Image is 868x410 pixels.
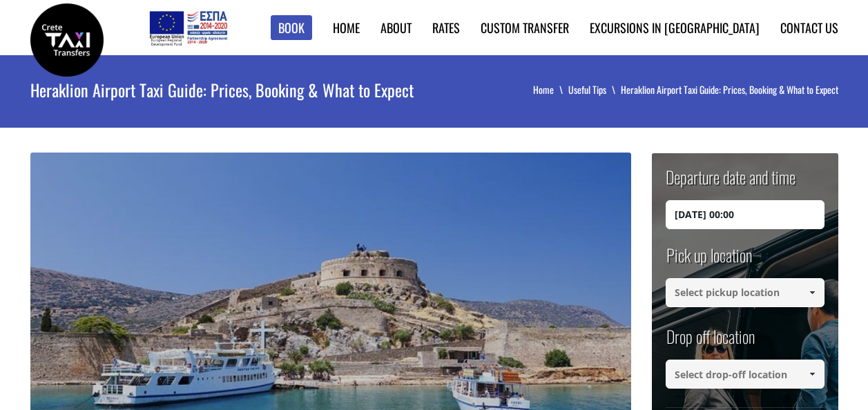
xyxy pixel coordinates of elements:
label: Drop off location [666,324,755,360]
a: Rates [432,19,460,37]
a: Useful Tips [568,82,621,97]
a: Contact us [780,19,838,37]
a: Show All Items [800,360,823,389]
li: Heraklion Airport Taxi Guide: Prices, Booking & What to Expect [621,83,838,97]
img: Crete Taxi Transfers | Heraklion Airport Taxi Guide: Prices, Booking & What to Expect [30,3,104,77]
a: Excursions in [GEOGRAPHIC_DATA] [590,19,760,37]
img: e-bannersEUERDF180X90.jpg [147,7,229,48]
label: Departure date and time [666,165,795,200]
a: Crete Taxi Transfers | Heraklion Airport Taxi Guide: Prices, Booking & What to Expect [30,31,104,46]
input: Select drop-off location [666,360,824,389]
a: Show All Items [800,278,823,307]
a: Custom Transfer [481,19,569,37]
label: Pick up location [666,243,752,278]
h1: Heraklion Airport Taxi Guide: Prices, Booking & What to Expect [30,55,480,124]
a: Home [333,19,360,37]
a: Home [533,82,568,97]
a: Book [271,15,312,41]
input: Select pickup location [666,278,824,307]
a: About [380,19,412,37]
